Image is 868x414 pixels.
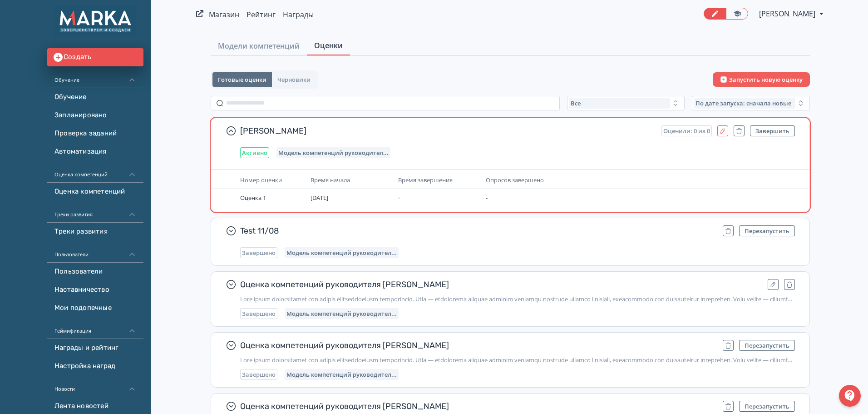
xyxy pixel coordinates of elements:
span: Модель компетенций руководителя (Митрофанова Гульчачак) [286,249,397,256]
button: Завершить [750,125,795,136]
a: Награды [283,10,314,20]
a: Обучение [47,88,143,106]
a: Магазин [209,10,239,20]
span: Оценка компетенций руководителя [PERSON_NAME] [240,401,715,412]
span: [DATE] [311,194,328,202]
span: Модель компетенций руководителя [286,371,397,378]
button: Готовые оценки [212,72,272,87]
span: Черновики [277,76,311,83]
span: Test 11/08 [240,225,715,236]
span: По дате запуска: сначала новые [695,100,791,107]
button: Перезапустить [739,340,795,351]
span: Этот опрос предназначен для оценки управленческих компетенций. Цель — объективно оценить уровень ... [240,295,795,303]
span: Модель компетенций руководителя [278,149,389,156]
button: Создать [47,48,143,66]
div: Треки развития [47,201,143,223]
span: Модель компетенций руководителя [286,310,397,317]
span: Номер оценки [240,176,282,184]
div: Обучение [47,66,143,88]
span: Оценили: 0 из 0 [663,127,710,135]
span: Завершено [242,371,276,378]
img: https://files.teachbase.ru/system/account/50582/logo/medium-f5c71650e90bff48e038c85a25739627.png [54,5,136,37]
span: Оценка 1 [240,194,266,202]
span: Сергей Рогожин [759,8,817,19]
a: Настройка наград [47,357,143,375]
a: Награды и рейтинг [47,339,143,357]
span: Оценка компетенций руководителя [PERSON_NAME] [240,279,760,290]
button: Перезапустить [739,225,795,236]
span: Завершено [242,249,276,256]
span: Опросов завершено [486,176,544,184]
a: Проверка заданий [47,125,143,143]
span: Модели компетенций [218,40,300,51]
a: Оценка компетенций [47,183,143,201]
button: Черновики [272,72,316,87]
span: Время завершения [398,176,453,184]
span: Все [571,100,581,107]
span: Готовые оценки [218,76,266,83]
a: Автоматизация [47,143,143,161]
div: Пользователи [47,241,143,263]
a: Мои подопечные [47,299,143,317]
span: Завершено [242,310,276,317]
button: Запустить новую оценку [713,72,810,87]
a: Наставничество [47,281,143,299]
a: Рейтинг [247,10,276,20]
span: Этот опрос предназначен для оценки управленческих компетенций. Цель — объективно оценить уровень ... [240,356,795,364]
a: Переключиться в режим ученика [726,8,748,20]
td: - [395,189,482,206]
span: Оценки [314,40,343,51]
div: Геймификация [47,317,143,339]
a: Запланировано [47,106,143,125]
div: Оценка компетенций [47,161,143,183]
span: Время начала [311,176,350,184]
a: Пользователи [47,263,143,281]
span: [PERSON_NAME] [240,125,654,136]
span: - [486,194,488,202]
span: Оценка компетенций руководителя [PERSON_NAME] [240,340,715,351]
button: Перезапустить [739,401,795,412]
div: Новости [47,375,143,397]
button: Все [567,96,685,110]
span: Активно [242,149,267,156]
a: Треки развития [47,223,143,241]
button: По дате запуска: сначала новые [692,96,810,110]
